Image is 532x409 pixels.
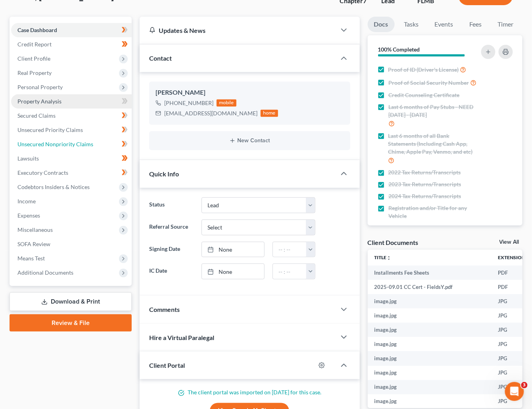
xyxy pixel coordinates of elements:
a: Tasks [398,17,425,32]
span: Additional Documents [17,269,73,276]
span: Unsecured Nonpriority Claims [17,141,93,147]
a: Credit Report [11,37,132,52]
a: Case Dashboard [11,23,132,37]
span: Credit Counseling Certificate [388,91,459,99]
span: Secured Claims [17,112,56,119]
span: 2024 Tax Returns/Transcripts [388,192,461,200]
span: Unsecured Priority Claims [17,126,83,133]
span: Hire a Virtual Paralegal [149,334,214,341]
strong: 100% Completed [378,46,420,53]
a: SOFA Review [11,237,132,251]
td: Installments Fee Sheets [368,266,492,280]
td: image.jpg [368,380,492,394]
a: Secured Claims [11,109,132,123]
span: Quick Info [149,170,179,178]
a: None [202,242,264,257]
span: Personal Property [17,84,63,90]
label: Referral Source [145,220,198,235]
a: Fees [463,17,488,32]
span: 401k, IRA, [PERSON_NAME], Stock/Brokerage, Pension Funds, & Retirement account statements [388,224,477,248]
span: Real Property [17,69,52,76]
span: 2022 Tax Returns/Transcripts [388,168,461,176]
a: Unsecured Nonpriority Claims [11,137,132,151]
span: SOFA Review [17,241,50,247]
a: Titleunfold_more [374,254,391,260]
td: image.jpg [368,323,492,337]
td: image.jpg [368,308,492,323]
input: -- : -- [273,242,307,257]
td: image.jpg [368,351,492,365]
a: Review & File [10,314,132,332]
label: Status [145,197,198,213]
td: image.jpg [368,337,492,351]
span: Proof of Social Security Number [388,79,469,87]
span: 2023 Tax Returns/Transcripts [388,180,461,188]
div: [PHONE_NUMBER] [164,99,213,107]
td: 2025-09.01 CC Cert - FieldsY.pdf [368,280,492,294]
span: Last 6 months of Pay Stubs - NEED [DATE] - [DATE] [388,103,477,119]
p: The client portal was imported on [DATE] for this case. [149,389,350,397]
div: Updates & News [149,26,326,34]
span: Case Dashboard [17,27,57,33]
a: Events [428,17,460,32]
span: Credit Report [17,41,52,48]
iframe: Intercom live chat [505,382,524,401]
a: Unsecured Priority Claims [11,123,132,137]
label: Signing Date [145,242,198,258]
span: Registration and/or Title for any Vehicle [388,204,477,220]
a: Timer [492,17,520,32]
button: New Contact [156,138,344,144]
span: Last 6 months of all Bank Statements (Including Cash App, Chime, Apple Pay, Venmo, and etc) [388,132,477,156]
a: View All [499,239,519,245]
a: Extensionunfold_more [498,254,530,260]
div: Client Documents [368,238,419,247]
span: Property Analysis [17,98,61,105]
div: mobile [217,99,236,107]
td: image.jpg [368,394,492,409]
span: Means Test [17,255,45,262]
a: Executory Contracts [11,166,132,180]
div: home [261,110,278,117]
span: Client Profile [17,55,50,62]
td: image.jpg [368,366,492,380]
span: Codebtors Insiders & Notices [17,183,90,190]
span: 3 [521,382,528,388]
span: Client Portal [149,361,185,369]
a: Docs [368,17,395,32]
i: unfold_more [386,256,391,260]
td: image.jpg [368,294,492,308]
span: Lawsuits [17,155,39,162]
div: [PERSON_NAME] [156,88,344,97]
a: Property Analysis [11,94,132,109]
span: Miscellaneous [17,226,53,233]
label: IC Date [145,264,198,279]
span: Expenses [17,212,40,219]
a: Lawsuits [11,151,132,166]
span: Executory Contracts [17,169,68,176]
input: -- : -- [273,264,307,279]
span: Contact [149,54,172,62]
a: Download & Print [10,292,132,311]
span: Proof of ID (Driver's License) [388,66,459,74]
div: [EMAIL_ADDRESS][DOMAIN_NAME] [164,109,257,117]
span: Income [17,198,36,204]
span: Comments [149,306,180,313]
a: None [202,264,264,279]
